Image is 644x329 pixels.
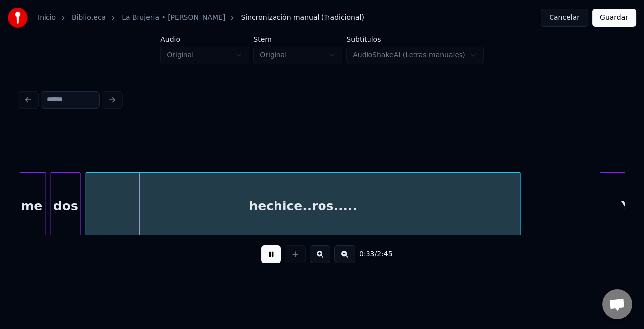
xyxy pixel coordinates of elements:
span: 2:45 [377,249,392,259]
label: Stem [253,36,342,43]
nav: breadcrumb [38,13,364,23]
div: Chat abierto [602,289,632,319]
a: Biblioteca [72,13,106,23]
span: Sincronización manual (Tradicional) [241,13,364,23]
span: 0:33 [359,249,374,259]
label: Subtítulos [346,36,484,43]
button: Cancelar [541,9,588,27]
a: Inicio [38,13,56,23]
a: La Brujeria • [PERSON_NAME] [122,13,225,23]
label: Audio [160,36,249,43]
img: youka [8,8,28,28]
button: Guardar [592,9,636,27]
div: / [359,249,383,259]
